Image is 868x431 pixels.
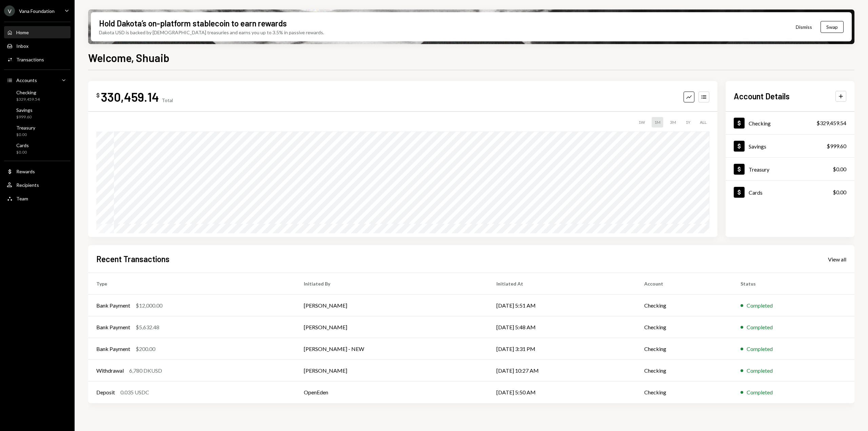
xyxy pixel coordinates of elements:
[816,119,846,127] div: $329,459.54
[99,29,324,36] div: Dakota USD is backed by [DEMOGRAPHIC_DATA] treasuries and earns you up to 3.5% in passive rewards.
[96,253,170,265] h2: Recent Transactions
[4,123,71,139] a: Treasury$0.00
[749,120,771,126] div: Checking
[667,117,679,128] div: 3M
[683,117,693,128] div: 1Y
[4,5,15,16] div: V
[747,367,773,375] div: Completed
[16,150,29,155] div: $0.00
[749,166,769,173] div: Treasury
[732,273,854,295] th: Status
[726,158,854,180] a: Treasury$0.00
[726,112,854,134] a: Checking$329,459.54
[16,114,33,120] div: $999.60
[4,192,71,204] a: Team
[636,338,732,360] td: Checking
[4,87,71,104] a: Checking$329,459.54
[4,26,71,38] a: Home
[4,74,71,86] a: Accounts
[16,196,28,201] div: Team
[296,295,489,316] td: [PERSON_NAME]
[636,295,732,316] td: Checking
[96,301,130,310] div: Bank Payment
[488,316,636,338] td: [DATE] 5:48 AM
[96,323,130,331] div: Bank Payment
[821,21,844,33] button: Swap
[4,140,71,157] a: Cards$0.00
[833,165,846,173] div: $0.00
[787,19,821,35] button: Dismiss
[636,273,732,295] th: Account
[88,51,170,64] h1: Welcome, Shuaib
[652,117,663,128] div: 1M
[697,117,709,128] div: ALL
[96,388,115,396] div: Deposit
[296,338,489,360] td: [PERSON_NAME] - NEW
[726,181,854,203] a: Cards$0.00
[4,165,71,177] a: Rewards
[4,179,71,191] a: Recipients
[4,40,71,52] a: Inbox
[136,301,162,310] div: $12,000.00
[16,30,29,35] div: Home
[16,43,28,49] div: Inbox
[296,316,489,338] td: [PERSON_NAME]
[296,381,489,403] td: OpenEden
[16,77,37,83] div: Accounts
[96,92,100,99] div: $
[488,273,636,295] th: Initiated At
[749,189,763,196] div: Cards
[833,188,846,196] div: $0.00
[828,256,846,263] div: View all
[120,388,149,396] div: 0.035 USDC
[162,97,173,103] div: Total
[19,8,55,14] div: Vana Foundation
[136,323,159,331] div: $5,632.48
[488,381,636,403] td: [DATE] 5:50 AM
[99,18,287,29] div: Hold Dakota’s on-platform stablecoin to earn rewards
[16,90,40,95] div: Checking
[16,142,29,148] div: Cards
[747,345,773,353] div: Completed
[16,57,44,62] div: Transactions
[636,117,648,128] div: 1W
[16,107,33,113] div: Savings
[747,301,773,310] div: Completed
[488,360,636,381] td: [DATE] 10:27 AM
[136,345,155,353] div: $200.00
[88,273,296,295] th: Type
[129,367,162,375] div: 6,780 DKUSD
[16,125,35,131] div: Treasury
[827,142,846,150] div: $999.60
[747,323,773,331] div: Completed
[636,381,732,403] td: Checking
[828,255,846,263] a: View all
[747,388,773,396] div: Completed
[16,169,35,174] div: Rewards
[734,91,790,102] h2: Account Details
[16,132,35,138] div: $0.00
[4,53,71,65] a: Transactions
[636,360,732,381] td: Checking
[96,345,130,353] div: Bank Payment
[296,360,489,381] td: [PERSON_NAME]
[101,89,159,104] div: 330,459.14
[16,97,40,102] div: $329,459.54
[749,143,766,150] div: Savings
[4,105,71,121] a: Savings$999.60
[488,338,636,360] td: [DATE] 3:31 PM
[636,316,732,338] td: Checking
[488,295,636,316] td: [DATE] 5:51 AM
[296,273,489,295] th: Initiated By
[16,182,39,188] div: Recipients
[726,135,854,157] a: Savings$999.60
[96,367,124,375] div: Withdrawal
